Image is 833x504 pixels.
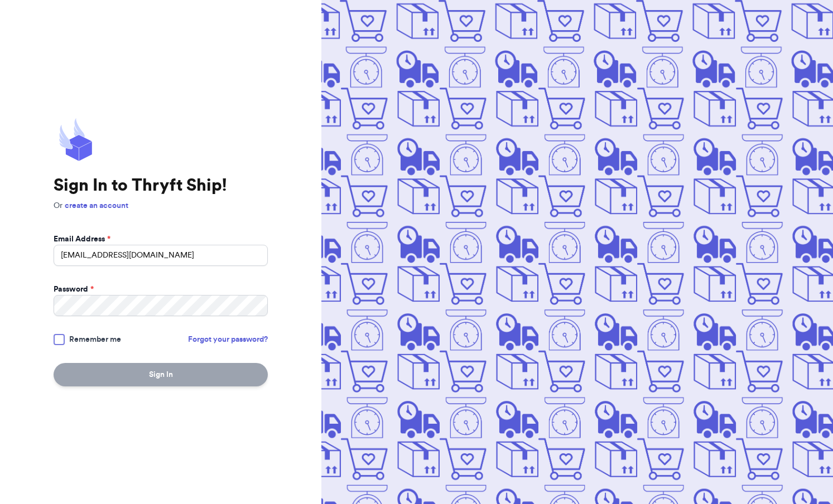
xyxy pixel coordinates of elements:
label: Email Address [54,234,110,245]
label: Password [54,284,94,295]
a: create an account [65,202,128,210]
span: Remember me [69,334,121,345]
h1: Sign In to Thryft Ship! [54,176,268,196]
button: Sign In [54,363,268,386]
a: Forgot your password? [188,334,268,345]
p: Or [54,200,268,211]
